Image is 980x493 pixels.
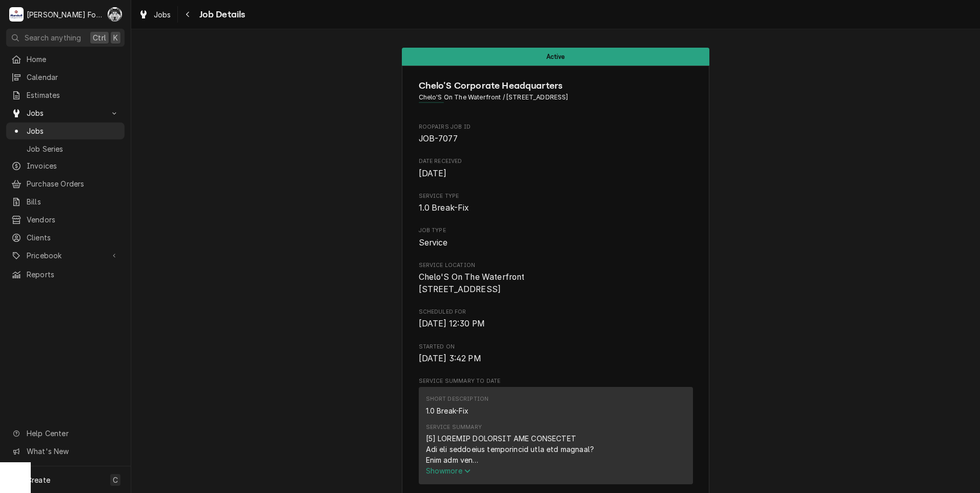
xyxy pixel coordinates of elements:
[419,227,693,235] span: Job Type
[419,343,693,365] div: Started On
[419,377,693,489] div: Service Summary To Date
[27,269,119,280] span: Reports
[6,122,125,139] a: Jobs
[6,211,125,228] a: Vendors
[419,238,448,248] span: Service
[419,123,693,145] div: Roopairs Job ID
[6,193,125,210] a: Bills
[6,266,125,283] a: Reports
[113,32,118,43] span: K
[419,202,693,214] span: Service Type
[180,6,196,23] button: Navigate back
[419,308,693,330] div: Scheduled For
[419,203,469,213] span: 1.0 Break-Fix
[419,79,693,110] div: Client Information
[419,157,693,166] span: Date Received
[108,7,122,22] div: Chris Murphy (103)'s Avatar
[426,405,469,416] div: 1.0 Break-Fix
[6,157,125,174] a: Invoices
[426,433,686,465] div: [5] LOREMIP DOLORSIT AME CONSECTET Adi eli seddoeius temporincid utla etd magnaal? Enim adm ven Q...
[27,72,119,83] span: Calendar
[419,354,481,363] span: [DATE] 3:42 PM
[27,126,119,136] span: Jobs
[419,133,693,145] span: Roopairs Job ID
[402,48,709,66] div: Status
[27,9,102,20] div: [PERSON_NAME] Food Equipment Service
[419,271,693,295] span: Service Location
[419,353,693,365] span: Started On
[27,250,104,261] span: Pricebook
[419,93,693,102] span: Address
[419,261,693,296] div: Service Location
[419,261,693,270] span: Service Location
[419,227,693,249] div: Job Type
[27,108,104,118] span: Jobs
[6,69,125,86] a: Calendar
[113,475,118,485] span: C
[419,169,447,178] span: [DATE]
[419,192,693,214] div: Service Type
[6,425,125,442] a: Go to Help Center
[6,105,125,121] a: Go to Jobs
[419,319,485,328] span: [DATE] 12:30 PM
[419,123,693,131] span: Roopairs Job ID
[546,53,565,60] span: Active
[27,143,119,154] span: Job Series
[6,51,125,68] a: Home
[6,247,125,264] a: Go to Pricebook
[27,232,119,243] span: Clients
[419,79,693,93] span: Name
[426,465,686,476] button: Showmore
[9,7,24,22] div: Marshall Food Equipment Service's Avatar
[419,377,693,385] span: Service Summary To Date
[27,446,118,457] span: What's New
[154,9,171,20] span: Jobs
[27,214,119,225] span: Vendors
[27,54,119,65] span: Home
[6,29,125,47] button: Search anythingCtrlK
[134,6,175,23] a: Jobs
[93,32,106,43] span: Ctrl
[419,168,693,180] span: Date Received
[25,32,81,43] span: Search anything
[27,90,119,100] span: Estimates
[419,343,693,351] span: Started On
[419,272,525,294] span: Chelo'S On The Waterfront [STREET_ADDRESS]
[419,192,693,200] span: Service Type
[419,134,458,143] span: JOB-7077
[6,229,125,246] a: Clients
[419,308,693,316] span: Scheduled For
[27,160,119,171] span: Invoices
[27,476,50,484] span: Create
[27,196,119,207] span: Bills
[196,8,246,22] span: Job Details
[426,466,471,475] span: Show more
[6,443,125,460] a: Go to What's New
[419,157,693,179] div: Date Received
[27,178,119,189] span: Purchase Orders
[6,175,125,192] a: Purchase Orders
[6,140,125,157] a: Job Series
[419,237,693,249] span: Job Type
[426,395,489,403] div: Short Description
[6,87,125,104] a: Estimates
[9,7,24,22] div: M
[419,318,693,330] span: Scheduled For
[108,7,122,22] div: C(
[426,423,482,432] div: Service Summary
[419,387,693,488] div: Service Summary
[27,428,118,439] span: Help Center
